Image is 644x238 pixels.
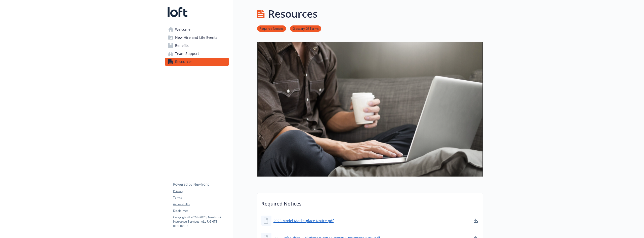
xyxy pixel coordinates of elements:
a: Accessibility [173,202,228,207]
p: Copyright © 2024 - 2025 , Newfront Insurance Services, ALL RIGHTS RESERVED [173,215,228,228]
span: Team Support [175,50,199,58]
a: Required Notices [257,26,286,31]
span: Benefits [175,42,189,50]
p: Required Notices [257,193,483,212]
span: Resources [175,58,192,66]
a: Privacy [173,189,228,193]
a: 2025 Model Marketplace Notice.pdf [273,218,334,223]
a: Resources [165,58,229,66]
a: New Hire and Life Events [165,33,229,42]
span: New Hire and Life Events [175,33,217,42]
span: Welcome [175,25,190,33]
img: resources page banner [257,42,483,177]
a: Disclaimer [173,209,228,213]
a: Welcome [165,25,229,33]
a: download document [473,218,479,224]
a: Team Support [165,50,229,58]
a: Terms [173,195,228,200]
h1: Resources [268,6,317,21]
a: Glossary Of Terms [290,26,321,31]
a: Benefits [165,42,229,50]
